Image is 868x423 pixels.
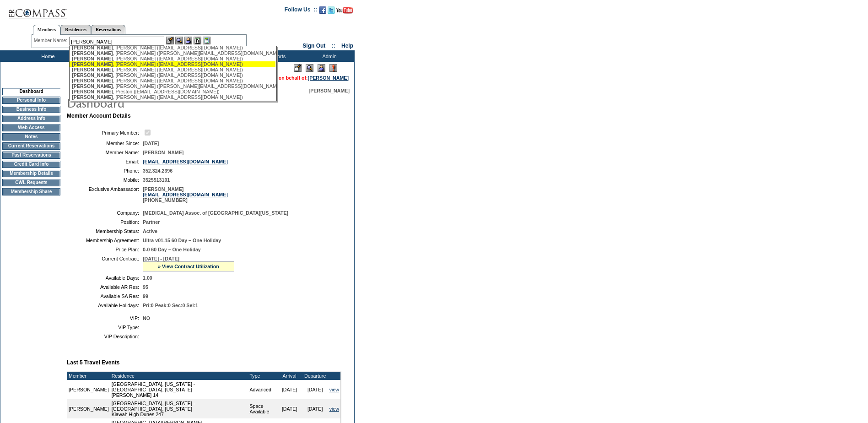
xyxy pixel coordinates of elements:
td: Business Info [2,106,60,113]
b: Member Account Details [67,113,131,119]
img: Impersonate [318,64,325,72]
td: Phone: [70,168,139,174]
img: View [175,37,183,44]
span: 99 [143,293,148,299]
img: Impersonate [184,37,192,44]
td: Current Reservations [2,142,60,150]
img: View Mode [306,64,313,72]
td: Primary Member: [70,128,139,137]
span: [DATE] - [DATE] [143,256,179,261]
span: [PERSON_NAME] [72,83,113,89]
img: Edit Mode [294,64,302,72]
span: 95 [143,284,148,290]
td: Follow Us :: [285,5,317,16]
img: Subscribe to our YouTube Channel [336,7,353,14]
td: Mobile: [70,177,139,183]
td: Exclusive Ambassador: [70,186,139,203]
a: [PERSON_NAME] [308,75,349,81]
td: Membership Details [2,170,60,177]
span: [PERSON_NAME] [309,88,350,93]
a: view [329,387,339,392]
span: [PERSON_NAME] [72,45,113,50]
td: CWL Requests [2,179,60,186]
td: [DATE] [302,399,328,418]
span: [PERSON_NAME] [143,150,183,155]
div: , [PERSON_NAME] ([EMAIL_ADDRESS][DOMAIN_NAME]) [72,78,273,83]
div: , [PERSON_NAME] ([PERSON_NAME][EMAIL_ADDRESS][DOMAIN_NAME]) [72,50,273,56]
span: Pri:0 Peak:0 Sec:0 Sel:1 [143,303,198,308]
td: VIP Type: [70,325,139,330]
div: Member Name: [34,37,69,44]
span: [PERSON_NAME] [72,94,113,100]
td: [PERSON_NAME] [67,380,110,399]
td: Address Info [2,115,60,122]
img: pgTtlDashboard.gif [66,93,249,112]
span: [PERSON_NAME] [72,100,113,105]
span: 1.00 [143,275,152,281]
td: [DATE] [277,399,302,418]
td: Past Reservations [2,152,60,159]
a: » View Contract Utilization [158,264,219,269]
td: Space Available [248,399,276,418]
td: [PERSON_NAME] [67,399,110,418]
span: You are acting on behalf of: [244,75,349,81]
a: Members [33,25,61,35]
a: Sign Out [302,43,325,49]
span: NO [143,315,150,321]
td: Available AR Res: [70,284,139,290]
span: Ultra v01.15 60 Day – One Holiday [143,238,221,243]
img: Log Concern/Member Elevation [329,64,337,72]
div: , [PERSON_NAME] ([EMAIL_ADDRESS][DOMAIN_NAME]) [72,72,273,78]
td: Web Access [2,124,60,131]
td: VIP Description: [70,334,139,339]
td: Company: [70,210,139,216]
td: Position: [70,219,139,225]
div: , [PERSON_NAME] ([EMAIL_ADDRESS][DOMAIN_NAME]) [72,45,273,50]
a: Follow us on Twitter [328,9,335,15]
a: Residences [60,25,91,34]
td: Advanced [248,380,276,399]
span: [PERSON_NAME] [72,50,113,56]
img: b_edit.gif [166,37,174,44]
span: Partner [143,219,160,225]
span: [PERSON_NAME] [72,67,113,72]
td: [DATE] [277,380,302,399]
span: [PERSON_NAME] [PHONE_NUMBER] [143,186,228,203]
a: Subscribe to our YouTube Channel [336,9,353,15]
span: 3525513101 [143,177,170,183]
a: [EMAIL_ADDRESS][DOMAIN_NAME] [143,192,228,197]
td: [GEOGRAPHIC_DATA], [US_STATE] - [GEOGRAPHIC_DATA], [US_STATE] Kiawah High Dunes 247 [110,399,248,418]
img: Become our fan on Facebook [319,6,326,14]
div: , [PERSON_NAME] ([PERSON_NAME][EMAIL_ADDRESS][DOMAIN_NAME]) [72,83,273,89]
div: , [PERSON_NAME] ([EMAIL_ADDRESS][DOMAIN_NAME]) [72,56,273,61]
img: b_calculator.gif [203,37,210,44]
td: Email: [70,159,139,164]
td: Member Name: [70,150,139,155]
td: Departure [302,372,328,380]
div: , [PERSON_NAME] ([EMAIL_ADDRESS][DOMAIN_NAME]) [72,67,273,72]
td: Member Since: [70,141,139,146]
span: [PERSON_NAME] [72,61,113,67]
b: Last 5 Travel Events [67,359,119,366]
span: [PERSON_NAME] [72,72,113,78]
td: Personal Info [2,97,60,104]
td: Current Contract: [70,256,139,271]
span: [DATE] [143,141,159,146]
span: [PERSON_NAME] [72,78,113,83]
div: , [PERSON_NAME] ([EMAIL_ADDRESS][DOMAIN_NAME]) [72,94,273,100]
a: [EMAIL_ADDRESS][DOMAIN_NAME] [143,159,228,164]
td: Available Days: [70,275,139,281]
td: Available Holidays: [70,303,139,308]
span: [PERSON_NAME] [72,56,113,61]
img: Follow us on Twitter [328,6,335,14]
div: , [PERSON_NAME] ([EMAIL_ADDRESS][DOMAIN_NAME]) [72,100,273,105]
td: Membership Agreement: [70,238,139,243]
td: Available SA Res: [70,293,139,299]
td: Admin [302,50,355,62]
div: , [PERSON_NAME] ([EMAIL_ADDRESS][DOMAIN_NAME]) [72,61,273,67]
div: , Preston ([EMAIL_ADDRESS][DOMAIN_NAME]) [72,89,273,94]
td: Notes [2,133,60,141]
td: Dashboard [2,88,60,95]
span: 352.324.2396 [143,168,173,174]
td: [GEOGRAPHIC_DATA], [US_STATE] - [GEOGRAPHIC_DATA], [US_STATE] [PERSON_NAME] 14 [110,380,248,399]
